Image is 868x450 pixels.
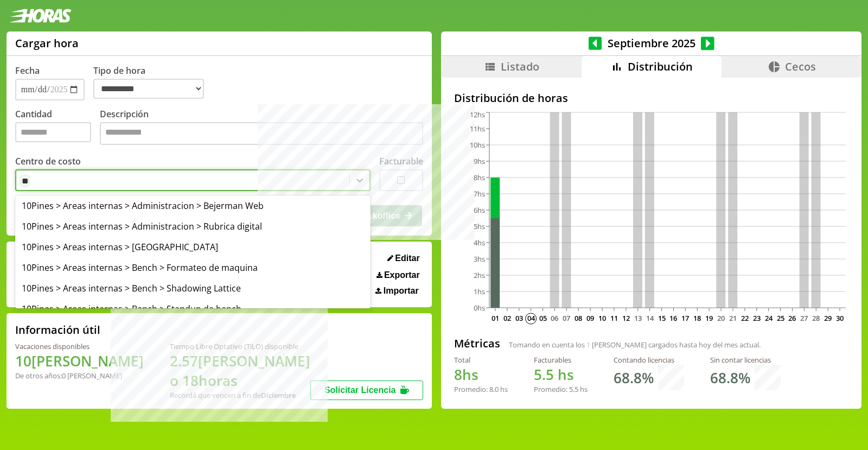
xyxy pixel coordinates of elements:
div: 10Pines > Areas internas > Bench > Formateo de maquina [15,257,371,278]
span: 8.0 [489,384,499,394]
h1: 68.8 % [614,368,654,388]
text: 24 [765,313,773,323]
button: Editar [384,253,423,264]
text: 01 [492,313,499,323]
tspan: 1hs [474,287,485,296]
div: Facturables [534,355,588,365]
text: 05 [539,313,547,323]
span: Editar [395,253,419,263]
text: 02 [503,313,511,323]
button: Exportar [373,270,423,281]
img: logotipo [9,9,72,23]
label: Descripción [100,108,423,148]
text: 15 [658,313,666,323]
span: 8 [454,365,462,384]
span: 5.5 [569,384,578,394]
span: Cecos [785,59,816,74]
tspan: 11hs [470,124,485,134]
span: 5.5 [534,365,554,384]
text: 21 [729,313,737,323]
text: 08 [575,313,583,323]
h2: Métricas [454,336,500,351]
h2: Información útil [15,322,100,337]
div: 10Pines > Areas internas > [GEOGRAPHIC_DATA] [15,237,371,257]
tspan: 7hs [474,189,485,199]
div: Recordá que vencen a fin de [170,390,310,400]
tspan: 0hs [474,303,485,313]
div: De otros años: 0 [PERSON_NAME] [15,371,144,381]
textarea: Descripción [100,122,423,145]
text: 29 [824,313,832,323]
label: Centro de costo [15,155,81,167]
tspan: 5hs [474,221,485,231]
span: 1 [586,340,590,350]
text: 23 [753,313,761,323]
h1: 10 [PERSON_NAME] [15,351,144,371]
div: 10Pines > Areas internas > Bench > Shadowing Lattice [15,278,371,299]
h1: 2.57 [PERSON_NAME] o 18 horas [170,351,310,390]
select: Tipo de hora [93,79,204,99]
h1: hs [454,365,508,384]
text: 12 [622,313,630,323]
b: Diciembre [261,390,296,400]
div: Contando licencias [614,355,684,365]
div: Vacaciones disponibles [15,341,144,351]
div: 10Pines > Areas internas > Administracion > Bejerman Web [15,195,371,216]
text: 30 [836,313,844,323]
span: Distribución [628,59,693,74]
tspan: 9hs [474,156,485,166]
label: Fecha [15,65,40,77]
text: 17 [682,313,690,323]
div: Promedio: hs [534,384,588,394]
div: Promedio: hs [454,384,508,394]
tspan: 10hs [470,140,485,150]
div: 10Pines > Areas internas > Administracion > Rubrica digital [15,216,371,237]
tspan: 4hs [474,238,485,248]
span: Tomando en cuenta los [PERSON_NAME] cargados hasta hoy del mes actual. [509,340,761,350]
span: Solicitar Licencia [324,385,396,395]
tspan: 6hs [474,205,485,215]
input: Cantidad [15,122,91,142]
div: Tiempo Libre Optativo (TiLO) disponible [170,341,310,351]
text: 19 [705,313,713,323]
h1: hs [534,365,588,384]
div: Sin contar licencias [710,355,781,365]
label: Tipo de hora [93,65,213,100]
text: 16 [670,313,678,323]
h2: Distribución de horas [454,91,848,105]
span: Exportar [384,270,420,280]
div: Total [454,355,508,365]
tspan: 2hs [474,270,485,280]
text: 22 [741,313,749,323]
text: 13 [634,313,642,323]
span: Importar [384,286,419,296]
text: 28 [813,313,820,323]
tspan: 12hs [470,110,485,119]
tspan: 3hs [474,254,485,264]
text: 09 [586,313,594,323]
text: 10 [598,313,606,323]
span: Septiembre 2025 [602,36,701,50]
text: 11 [610,313,618,323]
text: 14 [646,313,654,323]
text: 18 [694,313,701,323]
button: Solicitar Licencia [310,381,423,400]
text: 07 [563,313,571,323]
h1: 68.8 % [710,368,750,388]
text: 20 [717,313,725,323]
text: 04 [527,313,535,323]
label: Cantidad [15,108,100,148]
div: 10Pines > Areas internas > Bench > Standup de bench [15,299,371,319]
text: 06 [551,313,559,323]
h1: Cargar hora [15,36,79,50]
text: 27 [801,313,808,323]
tspan: 8hs [474,173,485,182]
text: 26 [789,313,796,323]
text: 25 [777,313,784,323]
text: 03 [515,313,523,323]
label: Facturable [379,155,423,167]
span: Listado [501,59,539,74]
